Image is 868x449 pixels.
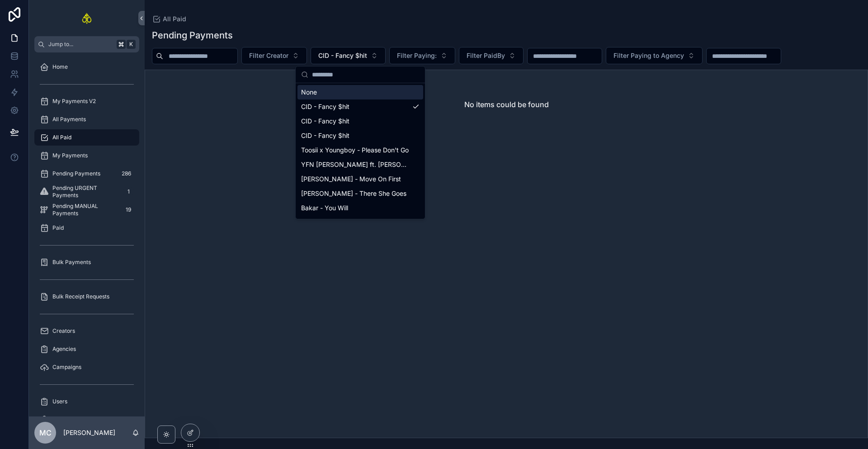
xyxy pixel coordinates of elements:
a: All Paid [152,14,186,24]
a: All Paid [34,129,139,146]
img: App logo [81,11,93,25]
button: Select Button [459,47,524,64]
span: Filter PaidBy [467,51,505,60]
a: Bulk Receipt Requests [34,288,139,305]
div: 1 [123,186,134,197]
span: K [127,41,135,48]
button: Select Button [606,47,703,64]
span: YFN [PERSON_NAME] ft. [PERSON_NAME] Thug - STILL WAITING. [301,160,409,169]
div: 19 [123,204,134,215]
h2: No items could be found [464,99,549,110]
a: Users [34,393,139,410]
span: Campaigns [52,364,81,371]
a: Campaigns [34,359,139,375]
div: scrollable content [29,52,145,416]
a: My Payments V2 [34,93,139,109]
a: Creators [34,323,139,339]
a: My Profile [34,411,139,428]
span: Jump to... [48,41,113,48]
span: CID - Fancy $hit [318,51,367,60]
a: Pending MANUAL Payments19 [34,202,139,218]
div: Suggestions [296,83,425,219]
a: Agencies [34,341,139,357]
span: All Paid [163,14,186,24]
span: Home [52,63,68,71]
span: RW5ive - Task Force [301,218,362,227]
a: Pending URGENT Payments1 [34,184,139,200]
span: Paid [52,224,64,232]
span: All Paid [52,134,71,141]
span: Filter Creator [249,51,288,60]
a: All Payments [34,111,139,128]
span: Bulk Payments [52,259,91,266]
span: Toosii x Youngboy - Please Don't Go [301,146,409,155]
span: Pending URGENT Payments [52,184,119,199]
span: My Payments [52,152,88,159]
a: Paid [34,220,139,236]
div: 286 [119,168,134,179]
span: Bakar - You Will [301,203,348,213]
p: [PERSON_NAME] [63,428,115,437]
button: Jump to...K [34,36,139,52]
span: Bulk Receipt Requests [52,293,109,300]
span: CID - Fancy $hit [301,102,349,111]
h1: Pending Payments [152,29,233,42]
span: [PERSON_NAME] - There She Goes [301,189,406,198]
span: All Payments [52,116,86,123]
span: CID - Fancy $hit [301,131,349,140]
span: MC [39,427,52,438]
span: CID - Fancy $hit [301,117,349,126]
button: Select Button [311,47,386,64]
span: Creators [52,327,75,335]
a: Pending Payments286 [34,165,139,182]
span: Filter Paying to Agency [613,51,684,60]
button: Select Button [241,47,307,64]
span: My Payments V2 [52,98,96,105]
span: Users [52,398,67,405]
a: My Payments [34,147,139,164]
button: Select Button [389,47,455,64]
span: Agencies [52,345,76,353]
span: Pending Payments [52,170,100,177]
a: Home [34,59,139,75]
span: Filter Paying: [397,51,437,60]
span: [PERSON_NAME] - Move On First [301,175,401,184]
a: Bulk Payments [34,254,139,270]
div: None [297,85,423,99]
span: Pending MANUAL Payments [52,203,119,217]
span: My Profile [52,416,79,423]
